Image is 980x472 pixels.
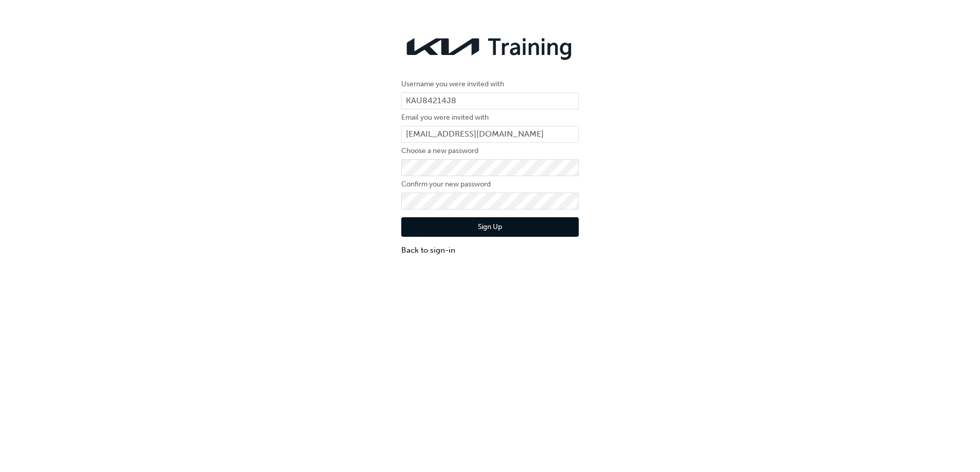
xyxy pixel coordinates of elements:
label: Username you were invited with [401,78,579,90]
label: Choose a new password [401,145,579,157]
img: kia-training [401,31,579,63]
input: Username [401,92,579,110]
a: Back to sign-in [401,244,579,256]
button: Sign Up [401,217,579,237]
label: Email you were invited with [401,111,579,124]
label: Confirm your new password [401,178,579,191]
